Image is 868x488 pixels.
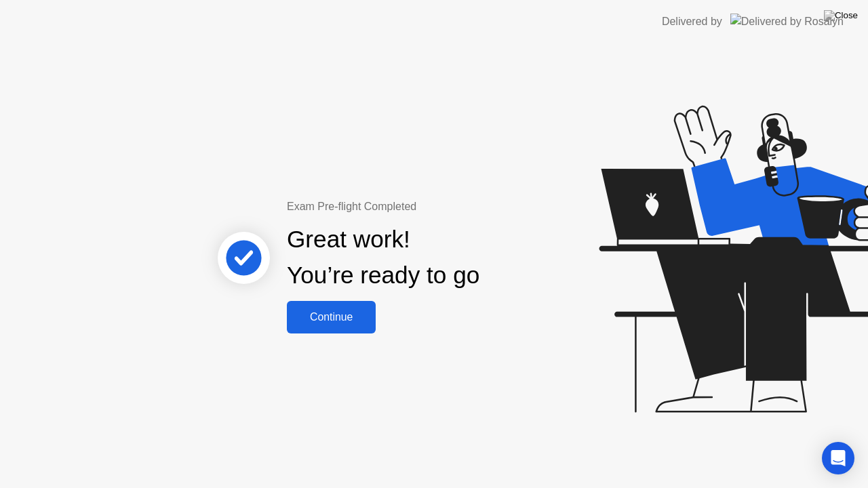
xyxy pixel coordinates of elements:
div: Delivered by [662,14,722,30]
img: Close [824,10,858,21]
div: Great work! You’re ready to go [287,222,479,293]
button: Continue [287,301,376,333]
img: Delivered by Rosalyn [730,14,844,29]
div: Exam Pre-flight Completed [287,199,567,215]
div: Open Intercom Messenger [822,442,854,474]
div: Continue [291,311,372,323]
